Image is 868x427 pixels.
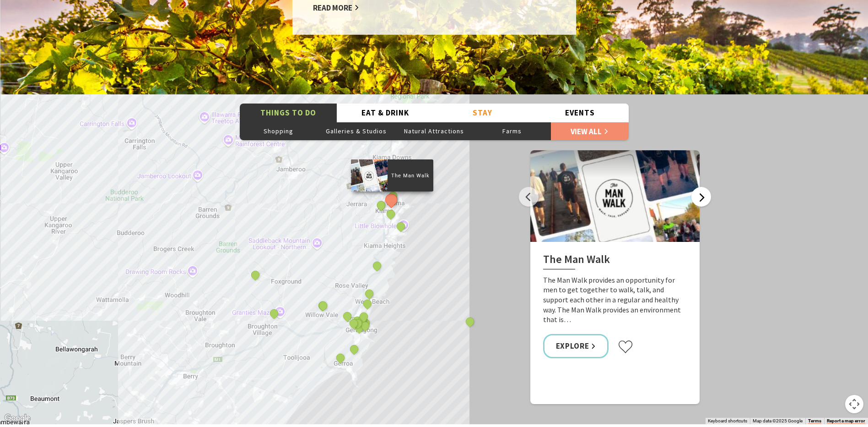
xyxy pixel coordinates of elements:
a: Explore [543,334,609,358]
button: See detail about Little Blowhole, Kiama [395,220,407,232]
p: The Man Walk provides an opportunity for men to get together to walk, talk, and support each othe... [543,275,687,325]
button: See detail about Werri Beach and Point, Gerringong [361,298,373,310]
h2: The Man Walk [543,253,687,269]
button: Map camera controls [845,395,863,413]
button: See detail about Gerringong Golf Club [348,344,360,356]
button: Events [531,104,629,122]
button: Eat & Drink [337,104,434,122]
span: Map data ©2025 Google [753,418,803,423]
button: See detail about Pottery at Old Toolijooa School [464,316,476,328]
button: See detail about Robyn Sharp, Cedar Ridge Studio and Gallery [249,269,261,281]
button: See detail about Granties Maze and Fun Park [268,307,280,319]
button: See detail about Mt Pleasant Lookout, Kiama Heights [371,260,383,272]
button: See detail about Werri Lagoon, Gerringong [363,288,375,300]
a: Read More [313,3,359,13]
button: Farms [473,122,551,140]
button: See detail about Gerringong RSL sub-branch ANZAC Memorial [359,320,371,332]
button: See detail about The Man Walk [383,192,399,208]
button: See detail about Candle and Diffuser Workshop [317,300,329,312]
button: See detail about Gerringong Whale Watching Platform [348,318,360,330]
button: Click to favourite The Man Walk [618,340,633,354]
button: See detail about Gerringong Bowling & Recreation Club [358,311,370,323]
a: Terms (opens in new tab) [808,418,821,424]
img: Google [2,412,32,424]
button: Natural Attractions [395,122,473,140]
button: Next [691,187,711,207]
button: Previous [519,187,539,207]
a: Report a map error [827,418,865,424]
button: Keyboard shortcuts [708,418,747,424]
button: See detail about Fern Street Gallery [385,208,397,220]
button: See detail about Soul Clay Studios [341,310,353,322]
a: View All [551,122,629,140]
button: Things To Do [240,104,337,122]
p: The Man Walk [387,171,433,180]
a: Open this area in Google Maps (opens a new window) [2,412,32,424]
button: Shopping [240,122,318,140]
button: See detail about Zeynep Testoni Ceramics [334,352,346,364]
button: See detail about Boat Harbour Ocean Pool, Gerringong [353,322,365,334]
button: Stay [434,104,532,122]
button: Galleries & Studios [318,122,395,140]
button: See detail about Kiama Coast Walk [375,199,387,211]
